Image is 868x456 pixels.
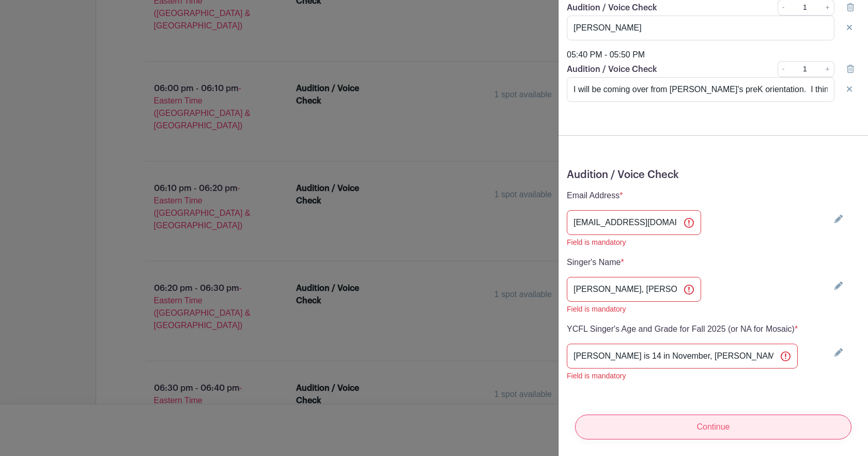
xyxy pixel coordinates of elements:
[561,49,866,61] div: 05:40 PM - 05:50 PM
[567,169,860,181] h5: Audition / Voice Check
[567,277,701,302] input: Type your answer
[575,415,851,439] input: Continue
[567,237,701,248] div: Field is mandatory
[567,16,834,40] input: Note
[567,77,834,102] input: Note
[567,2,733,14] p: Audition / Voice Check
[567,210,701,235] input: Type your answer
[567,371,798,381] div: Field is mandatory
[567,323,798,335] p: YCFL Singer's Age and Grade for Fall 2025 (or NA for Mosaic)
[567,256,701,269] p: Singer's Name
[567,304,701,315] div: Field is mandatory
[567,63,733,76] p: Audition / Voice Check
[567,189,701,202] p: Email Address
[822,61,834,77] a: +
[778,61,789,77] a: -
[567,344,798,369] input: Type your answer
